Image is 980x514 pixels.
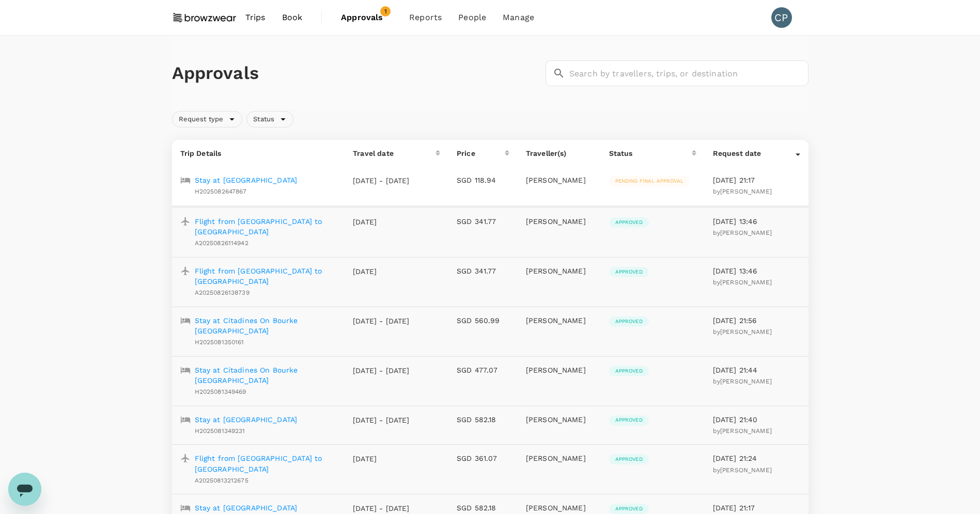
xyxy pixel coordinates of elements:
p: SGD 560.99 [457,315,509,326]
p: [DATE] 13:46 [713,216,800,227]
p: [DATE] 13:46 [713,266,800,276]
div: CP [771,7,792,28]
a: Stay at Citadines On Bourke [GEOGRAPHIC_DATA] [195,315,337,336]
div: Status [609,148,692,158]
div: Request date [713,148,796,158]
span: Approved [609,367,649,375]
span: Approved [609,416,649,424]
p: [PERSON_NAME] [526,175,593,185]
span: Approvals [341,11,393,24]
span: Approved [609,505,649,512]
p: [DATE] 21:17 [713,175,800,185]
p: [PERSON_NAME] [526,503,593,513]
p: [DATE] - [DATE] [353,316,410,326]
p: SGD 118.94 [457,175,509,185]
a: Flight from [GEOGRAPHIC_DATA] to [GEOGRAPHIC_DATA] [195,453,337,474]
span: Approved [609,318,649,325]
span: [PERSON_NAME] [720,467,772,474]
span: by [713,328,772,335]
p: Trip Details [180,148,337,158]
p: [DATE] - [DATE] [353,415,410,425]
p: [DATE] 21:40 [713,414,800,425]
a: Stay at [GEOGRAPHIC_DATA] [195,503,298,513]
p: SGD 582.18 [457,414,509,425]
span: A20250813212675 [195,477,248,484]
a: Stay at [GEOGRAPHIC_DATA] [195,175,298,185]
span: [PERSON_NAME] [720,328,772,335]
span: [PERSON_NAME] [720,378,772,385]
p: [PERSON_NAME] [526,266,593,276]
span: H2025081349469 [195,388,246,395]
span: Manage [503,11,534,24]
span: Status [247,115,281,124]
span: People [458,11,486,24]
p: SGD 477.07 [457,365,509,375]
span: Trips [245,11,266,24]
p: [DATE] - [DATE] [353,365,410,376]
img: Browzwear Solutions Pte Ltd [172,6,237,29]
a: Flight from [GEOGRAPHIC_DATA] to [GEOGRAPHIC_DATA] [195,216,337,237]
span: Approved [609,456,649,463]
input: Search by travellers, trips, or destination [569,60,808,86]
a: Flight from [GEOGRAPHIC_DATA] to [GEOGRAPHIC_DATA] [195,266,337,286]
span: [PERSON_NAME] [720,427,772,435]
p: [DATE] 21:24 [713,453,800,463]
span: A20250826138739 [195,289,250,296]
p: [DATE] - [DATE] [353,503,410,513]
p: [PERSON_NAME] [526,365,593,375]
p: [PERSON_NAME] [526,453,593,463]
p: SGD 341.77 [457,216,509,227]
span: by [713,427,772,435]
span: H2025081349231 [195,427,245,435]
p: SGD 582.18 [457,503,509,513]
p: SGD 341.77 [457,266,509,276]
iframe: Button to launch messaging window [8,473,41,506]
p: [PERSON_NAME] [526,414,593,425]
div: Status [246,111,293,127]
h1: Approvals [172,62,541,84]
span: [PERSON_NAME] [720,188,772,195]
a: Stay at Citadines On Bourke [GEOGRAPHIC_DATA] [195,365,337,385]
p: [DATE] [353,217,410,227]
p: [DATE] 21:44 [713,365,800,375]
span: by [713,229,772,236]
a: Stay at [GEOGRAPHIC_DATA] [195,414,298,425]
p: [DATE] [353,454,410,464]
div: Request type [172,111,243,127]
span: A20250826114942 [195,239,248,247]
span: H2025081350161 [195,339,244,346]
div: Price [457,148,505,158]
span: Reports [409,11,442,24]
span: 1 [380,6,391,17]
p: [DATE] 21:56 [713,315,800,326]
span: [PERSON_NAME] [720,279,772,286]
span: Pending final approval [609,178,690,185]
p: SGD 361.07 [457,453,509,463]
span: by [713,467,772,474]
p: [DATE] - [DATE] [353,175,410,186]
span: Request type [173,115,230,124]
p: [DATE] [353,266,410,277]
span: Book [282,11,303,24]
span: by [713,378,772,385]
p: Traveller(s) [526,148,593,158]
span: [PERSON_NAME] [720,229,772,236]
span: Approved [609,268,649,276]
p: [DATE] 21:17 [713,503,800,513]
span: by [713,188,772,195]
span: Approved [609,219,649,226]
p: [PERSON_NAME] [526,216,593,227]
span: H2025082647867 [195,188,247,195]
span: by [713,279,772,286]
div: Travel date [353,148,435,158]
p: [PERSON_NAME] [526,315,593,326]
